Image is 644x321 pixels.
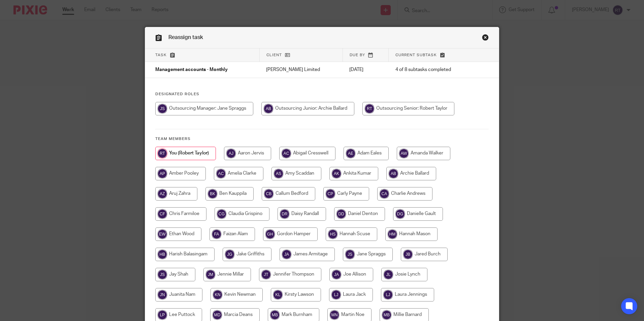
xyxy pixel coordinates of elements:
[168,35,203,40] span: Reassign task
[395,53,437,57] span: Current subtask
[155,68,228,72] span: Management accounts - Monthly
[155,92,489,97] h4: Designated Roles
[155,53,167,57] span: Task
[350,53,365,57] span: Due by
[389,62,474,78] td: 4 of 8 subtasks completed
[482,34,489,43] a: Close this dialog window
[349,66,382,73] p: [DATE]
[266,53,282,57] span: Client
[266,66,336,73] p: [PERSON_NAME] Limited
[155,136,489,142] h4: Team members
